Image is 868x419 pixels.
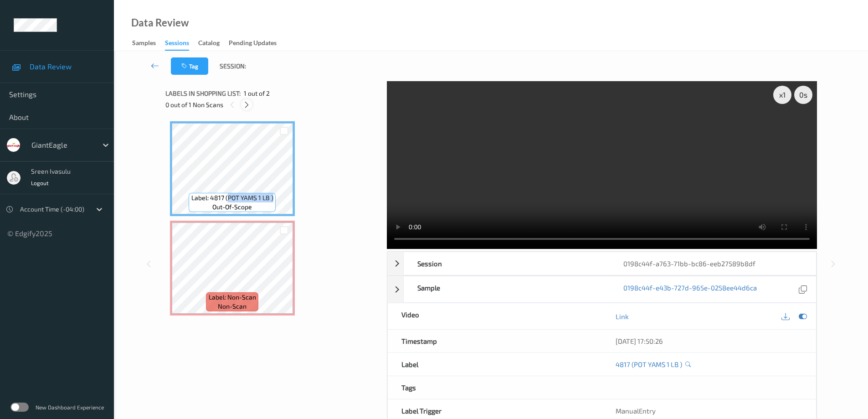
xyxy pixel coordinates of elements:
span: non-scan [218,302,247,311]
a: Pending Updates [229,37,286,50]
a: Catalog [198,37,229,50]
div: Sessions [165,38,189,51]
div: Samples [132,38,156,50]
div: Tags [388,376,602,399]
div: Data Review [131,18,189,27]
div: Video [388,303,602,329]
div: 0 out of 1 Non Scans [165,99,380,110]
span: 1 out of 2 [244,89,270,98]
span: Label: 4817 (POT YAMS 1 LB ) [191,193,273,202]
div: Session [404,252,610,275]
span: out-of-scope [212,202,252,212]
a: 0198c44f-e43b-727d-965e-0258ee44d6ca [623,283,757,295]
span: Labels in shopping list: [165,89,241,98]
span: Label: Non-Scan [209,293,256,302]
a: Samples [132,37,165,50]
a: 4817 (POT YAMS 1 LB ) [616,360,682,369]
div: Sample0198c44f-e43b-727d-965e-0258ee44d6ca [387,276,817,303]
span: Session: [220,62,246,71]
div: Label [388,353,602,376]
div: Pending Updates [229,38,277,50]
div: Timestamp [388,330,602,352]
div: Sample [404,276,610,302]
div: Catalog [198,38,220,50]
a: Sessions [165,37,198,51]
div: Session0198c44f-a763-71bb-bc86-eeb27589b8df [387,252,817,275]
div: 0198c44f-a763-71bb-bc86-eeb27589b8df [610,252,816,275]
div: [DATE] 17:50:26 [616,336,802,346]
a: Link [616,312,629,321]
div: x 1 [773,86,791,104]
div: 0 s [794,86,812,104]
button: Tag [171,57,208,75]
